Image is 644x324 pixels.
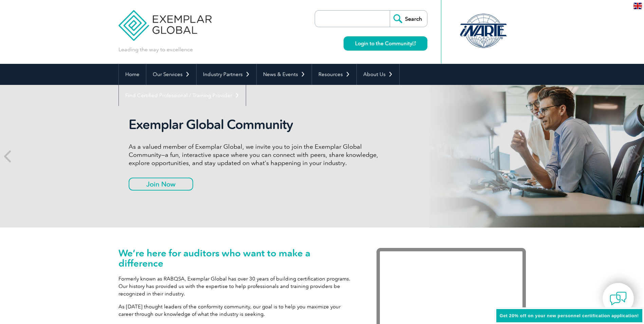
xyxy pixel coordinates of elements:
img: contact-chat.png [610,290,627,307]
a: Find Certified Professional / Training Provider [119,85,246,106]
a: Join Now [129,178,193,191]
a: Home [119,64,146,85]
a: Our Services [146,64,196,85]
a: Login to the Community [344,36,427,51]
input: Search [390,11,427,27]
a: About Us [357,64,399,85]
p: Formerly known as RABQSA, Exemplar Global has over 30 years of building certification programs. O... [118,275,356,298]
a: News & Events [257,64,312,85]
img: en [633,3,642,9]
span: Get 20% off on your new personnel certification application! [500,313,639,318]
a: Resources [312,64,356,85]
p: Leading the way to excellence [118,46,193,53]
a: Industry Partners [197,64,256,85]
h2: Exemplar Global Community [129,117,383,132]
p: As [DATE] thought leaders of the conformity community, our goal is to help you maximize your care... [118,303,356,318]
h1: We’re here for auditors who want to make a difference [118,248,356,268]
img: open_square.png [412,41,416,45]
p: As a valued member of Exemplar Global, we invite you to join the Exemplar Global Community—a fun,... [129,143,383,167]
